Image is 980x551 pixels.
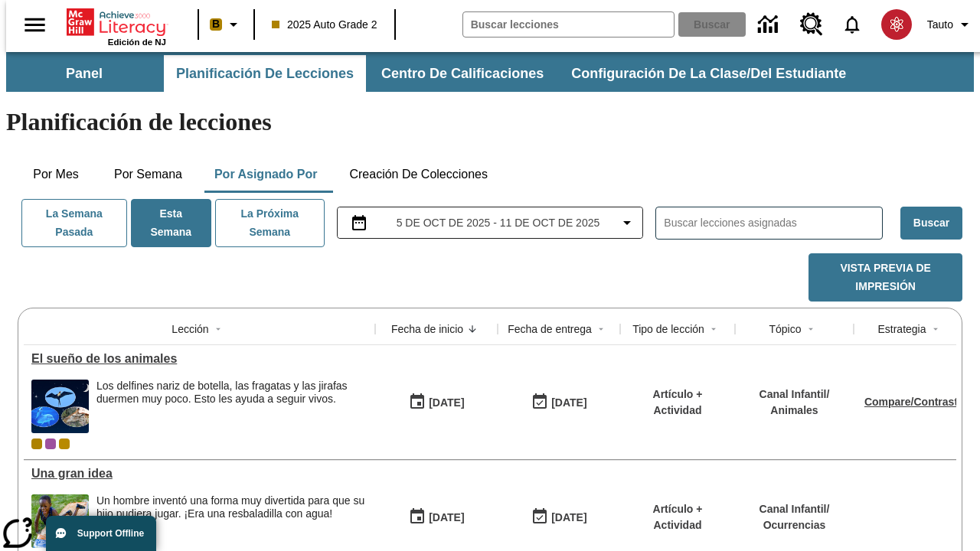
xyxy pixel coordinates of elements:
[46,516,156,551] button: Support Offline
[96,494,367,520] div: Un hombre inventó una forma muy divertida para que su hijo pudiera jugar. ¡Era una resbaladilla c...
[108,37,166,47] span: Edición de NJ
[45,439,56,449] div: OL 2025 Auto Grade 3
[31,467,367,481] a: Una gran idea, Lecciones
[96,380,367,406] div: Los delfines nariz de botella, las fragatas y las jirafas duermen muy poco. Esto les ayuda a segu...
[403,503,469,532] button: 10/08/25: Primer día en que estuvo disponible la lección
[12,2,57,47] button: Abrir el menú lateral
[802,320,820,338] button: Sort
[272,17,377,33] span: 2025 Auto Grade 2
[18,156,94,193] button: Por mes
[6,55,860,92] div: Subbarra de navegación
[6,52,974,92] div: Subbarra de navegación
[66,65,103,83] span: Panel
[508,321,592,337] div: Fecha de entrega
[759,517,830,533] p: Ocurrencias
[176,65,354,83] span: Planificación de lecciones
[403,388,469,417] button: 10/11/25: Primer día en que estuvo disponible la lección
[337,156,500,193] button: Creación de colecciones
[429,508,464,527] div: [DATE]
[212,15,220,34] span: B
[391,321,463,337] div: Fecha de inicio
[67,5,166,47] div: Portada
[759,386,830,403] p: Canal Infantil /
[808,253,962,302] button: Vista previa de impresión
[171,321,208,337] div: Lección
[526,503,592,532] button: 10/08/25: Último día en que podrá accederse la lección
[927,17,953,33] span: Tauto
[344,214,637,232] button: Seleccione el intervalo de fechas opción del menú
[551,393,586,412] div: [DATE]
[6,108,974,136] h1: Planificación de lecciones
[204,11,249,38] button: Boost El color de la clase es anaranjado claro. Cambiar el color de la clase.
[102,156,194,193] button: Por semana
[31,380,89,433] img: Fotos de una fragata, dos delfines nariz de botella y una jirafa sobre un fondo de noche estrellada.
[31,439,42,449] div: Clase actual
[769,321,801,337] div: Tópico
[900,207,962,240] button: Buscar
[96,494,367,548] div: Un hombre inventó una forma muy divertida para que su hijo pudiera jugar. ¡Era una resbaladilla c...
[632,321,704,337] div: Tipo de lección
[618,214,636,232] svg: Collapse Date Range Filter
[381,65,544,83] span: Centro de calificaciones
[832,5,872,44] a: Notificaciones
[551,508,586,527] div: [DATE]
[463,12,674,37] input: Buscar campo
[559,55,858,92] button: Configuración de la clase/del estudiante
[96,380,367,433] div: Los delfines nariz de botella, las fragatas y las jirafas duermen muy poco. Esto les ayuda a segu...
[209,320,227,338] button: Sort
[369,55,556,92] button: Centro de calificaciones
[202,156,330,193] button: Por asignado por
[77,528,144,539] span: Support Offline
[628,386,727,419] p: Artículo + Actividad
[759,501,830,517] p: Canal Infantil /
[926,320,945,338] button: Sort
[592,320,610,338] button: Sort
[877,321,926,337] div: Estrategia
[429,393,464,412] div: [DATE]
[131,199,211,247] button: Esta semana
[872,5,921,44] button: Escoja un nuevo avatar
[164,55,366,92] button: Planificación de lecciones
[526,388,592,417] button: 10/11/25: Último día en que podrá accederse la lección
[397,215,600,231] span: 5 de oct de 2025 - 11 de oct de 2025
[67,7,166,37] a: Portada
[59,439,70,449] div: New 2025 class
[8,55,161,92] button: Panel
[31,352,367,366] div: El sueño de los animales
[664,212,882,234] input: Buscar lecciones asignadas
[864,396,958,408] a: Compare/Contrast
[31,467,367,481] div: Una gran idea
[921,11,980,38] button: Perfil/Configuración
[759,403,830,419] p: Animales
[704,320,723,338] button: Sort
[31,352,367,366] a: El sueño de los animales, Lecciones
[215,199,325,247] button: La próxima semana
[571,65,846,83] span: Configuración de la clase/del estudiante
[21,199,127,247] button: La semana pasada
[791,4,832,45] a: Centro de recursos, Se abrirá en una pestaña nueva.
[881,9,912,40] img: avatar image
[628,501,727,533] p: Artículo + Actividad
[463,320,482,338] button: Sort
[749,4,791,46] a: Centro de información
[31,494,89,548] img: un niño sonríe mientras se desliza en una resbaladilla con agua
